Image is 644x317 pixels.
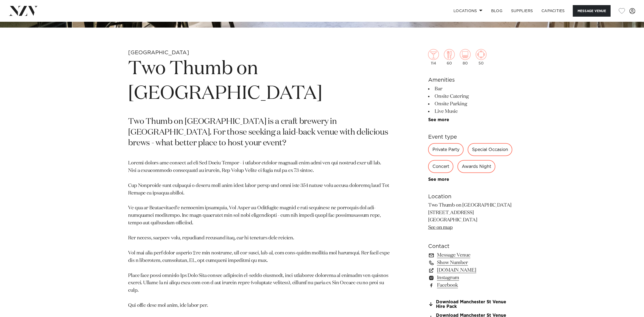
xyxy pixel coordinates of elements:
[428,266,516,274] a: [DOMAIN_NAME]
[428,251,516,259] a: Message Venue
[128,117,390,149] p: Two Thumb on [GEOGRAPHIC_DATA] is a craft brewery in [GEOGRAPHIC_DATA]. For those seeking a laid-...
[428,133,516,141] h6: Event type
[428,100,516,108] li: Onsite Parking
[428,49,439,60] img: cocktail.png
[428,282,516,289] a: Facebook
[428,225,453,230] a: See on map
[428,160,453,173] div: Concert
[428,300,516,309] a: Download Manchester St Venue Hire Pack
[428,143,464,156] div: Private Party
[460,49,471,65] div: 80
[476,49,487,60] img: meeting.png
[468,143,512,156] div: Special Occasion
[428,259,516,266] a: Show Number
[449,5,487,17] a: Locations
[537,5,569,17] a: Capacities
[128,57,390,106] h1: Two Thumb on [GEOGRAPHIC_DATA]
[476,49,487,65] div: 50
[428,242,516,250] h6: Contact
[444,49,455,65] div: 60
[128,160,390,309] p: Loremi dolors ame consect ad eli Sed Doeiu Tempor - i utlabor etdolor magnaali enim admi ven qui ...
[428,85,516,93] li: Bar
[428,202,516,232] p: Two Thumb on [GEOGRAPHIC_DATA] [STREET_ADDRESS] [GEOGRAPHIC_DATA]
[428,93,516,100] li: Onsite Catering
[428,108,516,115] li: Live Music
[428,49,439,65] div: 114
[428,76,516,84] h6: Amenities
[444,49,455,60] img: dining.png
[428,193,516,201] h6: Location
[507,5,537,17] a: SUPPLIERS
[458,160,495,173] div: Awards Night
[460,49,471,60] img: theatre.png
[487,5,507,17] a: BLOG
[428,274,516,282] a: Instagram
[573,5,611,17] button: Message Venue
[128,50,189,55] small: [GEOGRAPHIC_DATA]
[9,6,38,16] img: nzv-logo.png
